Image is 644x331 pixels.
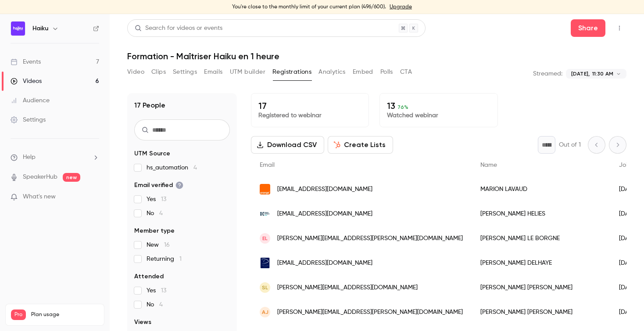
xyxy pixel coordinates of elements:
[134,272,164,281] span: Attended
[260,209,270,219] img: live.fr
[472,226,610,251] div: [PERSON_NAME] LE BORGNE
[277,209,372,219] span: [EMAIL_ADDRESS][DOMAIN_NAME]
[159,302,163,308] span: 4
[135,24,222,33] div: Search for videos or events
[11,77,42,86] div: Videos
[353,65,373,79] button: Embed
[193,165,197,171] span: 4
[559,140,581,149] p: Out of 1
[147,163,197,172] span: hs_automation
[387,101,490,111] p: 13
[147,286,166,295] span: Yes
[318,65,346,79] button: Analytics
[23,192,56,201] span: What's new
[387,111,490,120] p: Watched webinar
[151,65,166,79] button: Clips
[11,58,41,66] div: Events
[400,65,412,79] button: CTA
[134,149,170,158] span: UTM Source
[134,318,151,327] span: Views
[32,24,48,33] h6: Haiku
[277,259,372,268] span: [EMAIL_ADDRESS][DOMAIN_NAME]
[262,284,268,291] span: SL
[134,181,183,190] span: Email verified
[89,193,99,201] iframe: Noticeable Trigger
[147,195,166,204] span: Yes
[147,241,170,249] span: New
[260,258,270,268] img: delhaye-avocat.com
[173,65,197,79] button: Settings
[230,65,265,79] button: UTM builder
[161,196,166,202] span: 13
[127,51,626,61] h1: Formation - Maîtriser Haiku en 1 heure
[134,100,165,111] h1: 17 People
[11,309,26,320] span: Pro
[571,19,605,37] button: Share
[179,256,182,262] span: 1
[11,96,50,105] div: Audience
[134,227,175,235] span: Member type
[277,283,418,292] span: [PERSON_NAME][EMAIL_ADDRESS][DOMAIN_NAME]
[472,177,610,201] div: MARION LAVAUD
[260,162,275,168] span: Email
[612,21,626,35] button: Top Bar Actions
[147,300,163,309] span: No
[571,70,590,78] span: [DATE],
[272,65,311,79] button: Registrations
[258,111,361,120] p: Registered to webinar
[480,162,497,168] span: Name
[251,136,324,154] button: Download CSV
[390,4,412,11] a: Upgrade
[11,153,99,162] li: help-dropdown-opener
[258,101,361,111] p: 17
[472,201,610,226] div: [PERSON_NAME] HELIES
[23,153,36,162] span: Help
[472,275,610,300] div: [PERSON_NAME] [PERSON_NAME]
[277,185,372,194] span: [EMAIL_ADDRESS][DOMAIN_NAME]
[11,115,46,124] div: Settings
[11,22,25,36] img: Haiku
[472,300,610,324] div: [PERSON_NAME] [PERSON_NAME]
[147,255,182,263] span: Returning
[397,104,408,110] span: 76 %
[472,251,610,275] div: [PERSON_NAME] DELHAYE
[380,65,393,79] button: Polls
[159,210,163,216] span: 4
[592,70,613,78] span: 11:30 AM
[23,173,57,182] a: SpeakerHub
[161,288,166,294] span: 13
[147,209,163,218] span: No
[63,173,80,182] span: new
[533,69,562,78] p: Streamed:
[328,136,393,154] button: Create Lists
[277,308,463,317] span: [PERSON_NAME][EMAIL_ADDRESS][PERSON_NAME][DOMAIN_NAME]
[262,234,268,242] span: EL
[260,184,270,194] img: orange.fr
[277,234,463,243] span: [PERSON_NAME][EMAIL_ADDRESS][PERSON_NAME][DOMAIN_NAME]
[204,65,222,79] button: Emails
[262,308,268,316] span: aj
[31,311,99,318] span: Plan usage
[164,242,170,248] span: 16
[127,65,144,79] button: Video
